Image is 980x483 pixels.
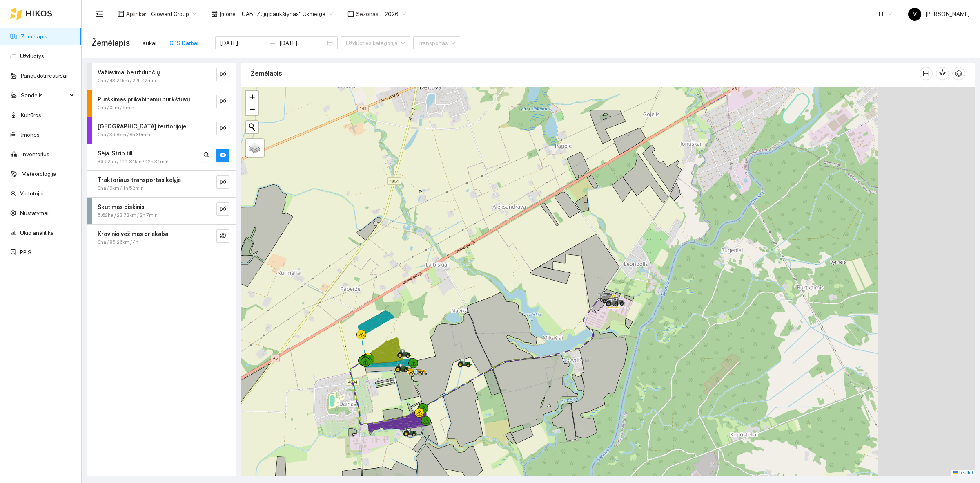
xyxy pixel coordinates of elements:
[200,149,213,162] button: search
[140,38,156,47] div: Laukai
[98,158,169,166] span: 39.92ha / 111.84km / 12h 31min
[98,69,160,76] strong: Važiavimai be užduočių
[279,38,325,47] input: Pabaigos data
[216,68,229,81] button: eye-invisible
[920,67,933,80] button: column-width
[216,149,229,162] button: eye
[908,11,970,17] span: [PERSON_NAME]
[87,63,236,90] div: Važiavimai be užduočių0ha / 43.21km / 22h 42mineye-invisible
[98,104,134,112] span: 0ha / 0km / 5min
[953,470,973,476] a: Leaflet
[211,11,218,17] span: shop
[98,238,138,246] span: 0ha / 85.26km / 4h
[87,144,236,171] div: Sėja. Strip till39.92ha / 111.84km / 12h 31minsearcheye
[98,211,158,219] span: 5.62ha / 23.73km / 2h 7min
[220,98,226,106] span: eye-invisible
[242,8,333,20] span: UAB "Zujų paukštynas" Ukmerge
[220,125,226,133] span: eye-invisible
[87,225,236,251] div: Krovinio vežimas priekaba0ha / 85.26km / 4heye-invisible
[216,175,229,189] button: eye-invisible
[98,123,186,130] strong: [GEOGRAPHIC_DATA] teritorijoje
[87,171,236,197] div: Traktoriaus transportas kelyje0ha / 0km / 1h 52mineye-invisible
[118,11,124,17] span: layout
[920,70,932,77] span: column-width
[216,229,229,243] button: eye-invisible
[20,229,54,236] a: Ūkio analitika
[98,231,168,237] strong: Krovinio vežimas priekaba
[20,249,31,256] a: PPIS
[98,96,190,103] strong: Purškimas prikabinamu purkštuvu
[246,91,258,103] a: Zoom in
[20,53,44,59] a: Užduotys
[87,90,236,117] div: Purškimas prikabinamu purkštuvu0ha / 0km / 5mineye-invisible
[246,121,258,133] button: Initiate a new search
[220,179,226,186] span: eye-invisible
[91,36,130,49] span: Žemėlapis
[96,10,103,18] span: menu-fold
[220,206,226,213] span: eye-invisible
[98,77,156,85] span: 0ha / 43.21km / 22h 42min
[216,95,229,108] button: eye-invisible
[21,112,41,118] a: Kultūros
[22,151,49,157] a: Inventorius
[879,8,892,20] span: LT
[169,38,198,47] div: GPS Darbai
[269,40,276,46] span: swap-right
[246,139,264,157] a: Layers
[98,184,144,192] span: 0ha / 0km / 1h 52min
[246,103,258,115] a: Zoom out
[21,33,47,40] a: Žemėlapis
[249,104,255,114] span: −
[269,40,276,46] span: to
[220,152,226,160] span: eye
[356,9,380,18] span: Sezonas :
[87,198,236,224] div: Skutimas diskinis5.62ha / 23.73km / 2h 7mineye-invisible
[98,150,132,157] strong: Sėja. Strip till
[249,92,255,102] span: +
[220,232,226,240] span: eye-invisible
[98,177,181,183] strong: Traktoriaus transportas kelyje
[20,190,44,197] a: Vartotojai
[21,131,40,138] a: Įmonės
[20,210,49,216] a: Nustatymai
[98,131,150,139] span: 0ha / 3.68km / 8h 39min
[220,9,237,18] span: Įmonė :
[220,38,266,47] input: Pradžios data
[21,87,67,103] span: Sandėlis
[22,171,56,177] a: Meteorologija
[98,204,145,210] strong: Skutimas diskinis
[151,8,196,20] span: Groward Group
[220,71,226,79] span: eye-invisible
[126,9,146,18] span: Aplinka :
[385,8,406,20] span: 2026
[21,72,67,79] a: Panaudoti resursai
[91,6,108,22] button: menu-fold
[216,122,229,135] button: eye-invisible
[87,117,236,144] div: [GEOGRAPHIC_DATA] teritorijoje0ha / 3.68km / 8h 39mineye-invisible
[347,11,354,17] span: calendar
[251,62,920,85] div: Žemėlapis
[913,8,917,21] span: V
[216,202,229,216] button: eye-invisible
[203,152,210,160] span: search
